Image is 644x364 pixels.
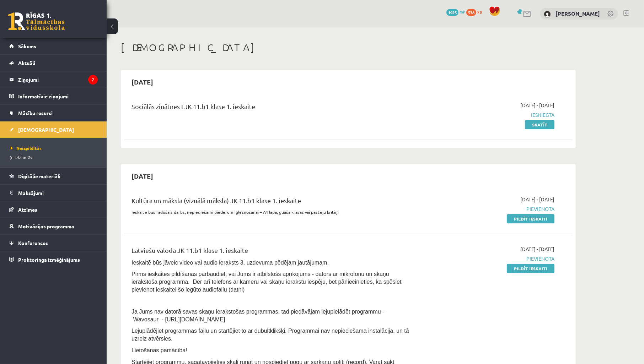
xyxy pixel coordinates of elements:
[18,43,36,49] span: Sākums
[18,110,53,116] span: Mācību resursi
[9,251,98,268] a: Proktoringa izmēģinājums
[9,121,98,138] a: [DEMOGRAPHIC_DATA]
[132,245,410,259] div: Latviešu valoda JK 11.b1 klase 1. ieskaite
[18,206,37,213] span: Atzīmes
[466,9,485,15] a: 538 xp
[124,74,160,90] h2: [DATE]
[132,196,410,209] div: Kultūra un māksla (vizuālā māksla) JK 11.b1 klase 1. ieskaite
[132,328,409,342] span: Lejuplādējiet programmas failu un startējiet to ar dubultklikšķi. Programmai nav nepieciešama ins...
[132,209,410,215] p: Ieskaitē būs radošais darbs, nepieciešami piederumi gleznošanai – A4 lapa, guaša krāsas vai paste...
[460,9,465,15] span: mP
[507,214,554,223] a: Pildīt ieskaiti
[420,111,554,119] span: Iesniegta
[18,240,48,246] span: Konferences
[9,201,98,218] a: Atzīmes
[11,145,42,151] span: Neizpildītās
[132,271,401,293] span: Pirms ieskaites pildīšanas pārbaudiet, vai Jums ir atbilstošs aprīkojums - dators ar mikrofonu un...
[9,71,98,88] a: Ziņojumi7
[132,102,410,115] div: Sociālās zinātnes I JK 11.b1 klase 1. ieskaite
[9,168,98,184] a: Digitālie materiāli
[132,260,329,266] span: Ieskaitē būs jāveic video vai audio ieraksts 3. uzdevuma pēdējam jautājumam.
[18,256,80,263] span: Proktoringa izmēģinājums
[9,105,98,121] a: Mācību resursi
[9,88,98,104] a: Informatīvie ziņojumi
[18,88,98,104] legend: Informatīvie ziņojumi
[9,185,98,201] a: Maksājumi
[520,245,554,253] span: [DATE] - [DATE]
[124,168,160,184] h2: [DATE]
[121,42,576,54] h1: [DEMOGRAPHIC_DATA]
[446,9,465,15] a: 1925 mP
[520,196,554,203] span: [DATE] - [DATE]
[11,154,32,160] span: Izlabotās
[544,11,551,18] img: Mareks Eglītis
[9,218,98,234] a: Motivācijas programma
[466,9,476,16] span: 538
[556,10,600,17] a: [PERSON_NAME]
[520,102,554,109] span: [DATE] - [DATE]
[9,55,98,71] a: Aktuāli
[18,185,98,201] legend: Maksājumi
[11,154,100,161] a: Izlabotās
[446,9,458,16] span: 1925
[477,9,482,15] span: xp
[420,205,554,213] span: Pievienota
[18,223,74,229] span: Motivācijas programma
[18,60,35,66] span: Aktuāli
[9,38,98,54] a: Sākums
[420,255,554,262] span: Pievienota
[525,120,554,129] a: Skatīt
[18,126,74,133] span: [DEMOGRAPHIC_DATA]
[507,264,554,273] a: Pildīt ieskaiti
[8,12,65,30] a: Rīgas 1. Tālmācības vidusskola
[11,145,100,151] a: Neizpildītās
[132,309,384,322] span: Ja Jums nav datorā savas skaņu ierakstošas programmas, tad piedāvājam lejupielādēt programmu - Wa...
[18,173,60,179] span: Digitālie materiāli
[9,235,98,251] a: Konferences
[132,347,187,353] span: Lietošanas pamācība!
[18,71,98,88] legend: Ziņojumi
[88,75,98,85] i: 7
